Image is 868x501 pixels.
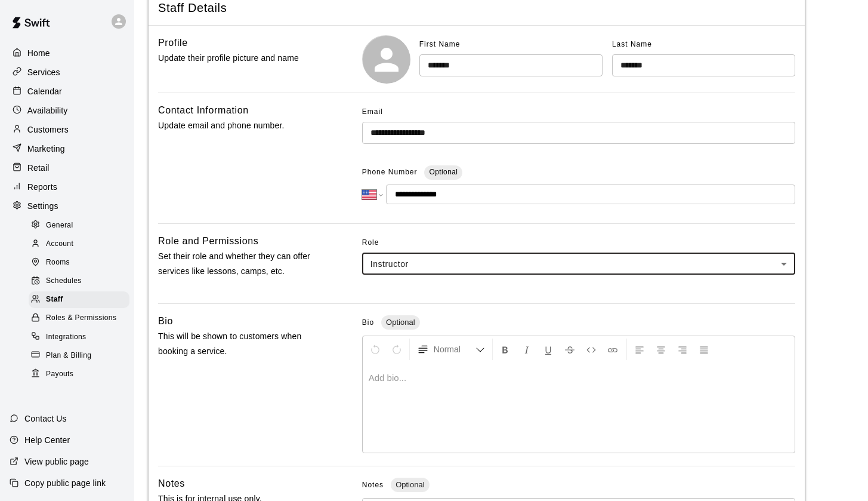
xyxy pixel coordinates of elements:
[29,235,134,253] a: Account
[29,309,134,328] a: Roles & Permissions
[29,328,134,346] a: Integrations
[158,233,258,249] h6: Role and Permissions
[158,249,324,279] p: Set their role and whether they can offer services like lessons, camps, etc.
[158,476,185,491] h6: Notes
[27,162,50,174] p: Retail
[27,181,57,193] p: Reports
[29,366,129,383] div: Payouts
[362,163,418,182] span: Phone Number
[27,124,69,136] p: Customers
[158,51,324,66] p: Update their profile picture and name
[517,339,537,360] button: Format Italics
[27,104,68,116] p: Availability
[27,66,60,78] p: Services
[10,121,125,139] a: Customers
[434,343,475,355] span: Normal
[381,318,419,327] span: Optional
[10,159,125,177] a: Retail
[29,273,129,290] div: Schedules
[29,217,129,234] div: General
[495,339,515,360] button: Format Bold
[581,339,601,360] button: Insert Code
[24,434,70,446] p: Help Center
[29,291,129,308] div: Staff
[672,339,693,360] button: Right Align
[158,118,324,133] p: Update email and phone number.
[46,350,91,362] span: Plan & Billing
[29,254,134,272] a: Rooms
[419,40,461,48] span: First Name
[10,63,125,81] a: Services
[29,348,129,364] div: Plan & Billing
[24,477,106,489] p: Copy public page link
[629,339,650,360] button: Left Align
[365,339,385,360] button: Undo
[10,44,125,62] a: Home
[603,339,623,360] button: Insert Link
[46,257,70,269] span: Rooms
[29,329,129,346] div: Integrations
[29,216,134,235] a: General
[27,200,58,212] p: Settings
[362,318,374,327] span: Bio
[46,331,87,343] span: Integrations
[10,140,125,158] a: Marketing
[29,365,134,383] a: Payouts
[46,275,82,287] span: Schedules
[362,481,384,489] span: Notes
[46,220,73,232] span: General
[27,143,65,155] p: Marketing
[362,253,795,275] div: Instructor
[387,339,407,360] button: Redo
[158,103,249,118] h6: Contact Information
[29,254,129,271] div: Rooms
[158,35,188,51] h6: Profile
[391,480,429,489] span: Optional
[694,339,714,360] button: Justify Align
[429,168,458,176] span: Optional
[27,85,62,97] p: Calendar
[412,339,490,360] button: Formatting Options
[538,339,558,360] button: Format Underline
[651,339,671,360] button: Center Align
[10,82,125,100] a: Calendar
[362,233,795,253] span: Role
[24,413,67,425] p: Contact Us
[10,102,125,119] a: Availability
[29,310,129,327] div: Roles & Permissions
[29,291,134,309] a: Staff
[158,329,324,359] p: This will be shown to customers when booking a service.
[46,238,73,250] span: Account
[362,103,383,122] span: Email
[46,312,116,324] span: Roles & Permissions
[24,456,89,468] p: View public page
[560,339,580,360] button: Format Strikethrough
[46,294,63,306] span: Staff
[29,272,134,291] a: Schedules
[10,197,125,215] a: Settings
[612,40,652,48] span: Last Name
[46,368,73,380] span: Payouts
[29,346,134,365] a: Plan & Billing
[158,313,173,329] h6: Bio
[29,236,129,253] div: Account
[27,47,50,59] p: Home
[10,178,125,196] a: Reports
